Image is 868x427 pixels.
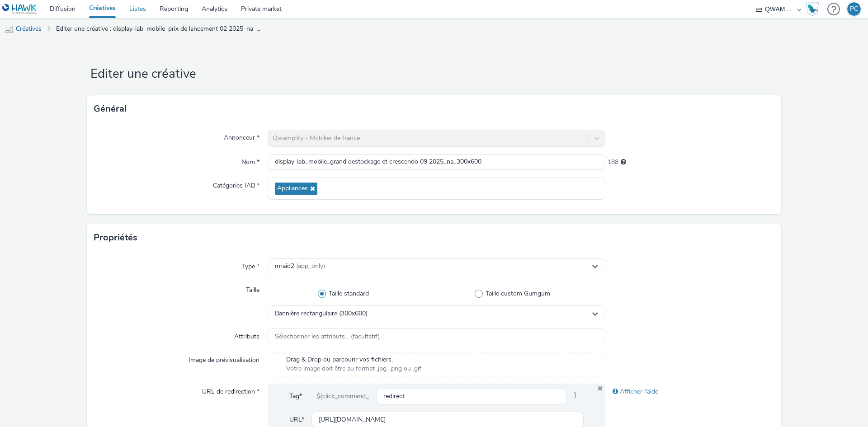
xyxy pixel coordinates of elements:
label: Type * [238,258,263,271]
a: Hawk Academy [806,2,823,16]
span: Votre image doit être au format .jpg, .png ou .gif [286,364,421,373]
span: Sélectionner les attributs... (facultatif) [275,333,380,341]
span: Bannière rectangulaire (300x600) [275,310,368,318]
span: mraid2 [275,263,325,270]
span: Appliances [277,185,308,192]
span: 188 [608,158,618,167]
div: 255 caractères maximum [621,158,626,167]
label: Annonceur * [220,130,263,142]
span: } [567,388,584,404]
div: ${click_command_ [309,388,376,404]
h3: Général [94,102,127,116]
label: Attributs [231,328,263,341]
div: Afficher l'aide [605,384,774,400]
div: PC [850,2,858,16]
label: Taille [242,282,263,295]
label: Image de prévisualisation [185,352,263,365]
span: Taille custom Gumgum [486,289,550,298]
img: mobile [5,25,14,34]
a: Editer une créative : display-iab_mobile_prix de lancement 02 2025_na_300x600 (copy) [52,18,269,40]
label: Nom * [238,154,263,167]
label: Catégories IAB * [209,178,263,190]
h1: Editer une créative [87,66,781,83]
img: undefined Logo [2,4,37,15]
input: Nom [268,154,605,170]
span: (app_only) [296,262,325,270]
span: Taille standard [329,289,369,298]
img: Hawk Academy [806,2,819,16]
label: URL de redirection * [198,384,263,396]
h3: Propriétés [94,231,137,244]
span: Drag & Drop ou parcourir vos fichiers. [286,355,421,364]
